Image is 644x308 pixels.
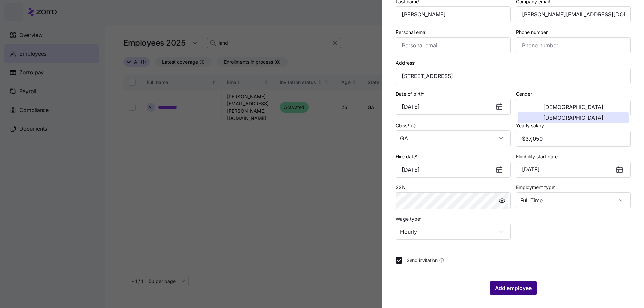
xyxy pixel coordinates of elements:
label: Hire date [396,153,418,160]
input: Phone number [516,37,631,53]
span: Send invitation [407,257,438,264]
button: [DATE] [516,162,631,178]
input: Select wage type [396,224,511,240]
input: Yearly salary [516,131,631,147]
label: Employment type [516,184,557,191]
input: MM/DD/YYYY [396,99,511,115]
input: Company email [516,6,631,22]
span: [DEMOGRAPHIC_DATA] [543,115,603,120]
label: Address [396,59,417,67]
span: Add employee [495,284,532,292]
label: Eligibility start date [516,153,558,160]
span: [DEMOGRAPHIC_DATA] [543,104,603,110]
label: Yearly salary [516,122,544,129]
input: Select employment type [516,192,631,208]
span: Class * [396,122,409,129]
input: Personal email [396,37,511,53]
label: Personal email [396,28,427,36]
label: SSN [396,184,406,191]
label: Wage type [396,215,422,223]
input: Last name [396,6,511,22]
label: Date of birth [396,90,426,98]
button: Add employee [490,281,537,295]
label: Gender [516,90,532,98]
input: Address [396,68,631,84]
input: MM/DD/YYYY [396,162,511,178]
label: Phone number [516,28,548,36]
input: Class [396,130,511,146]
